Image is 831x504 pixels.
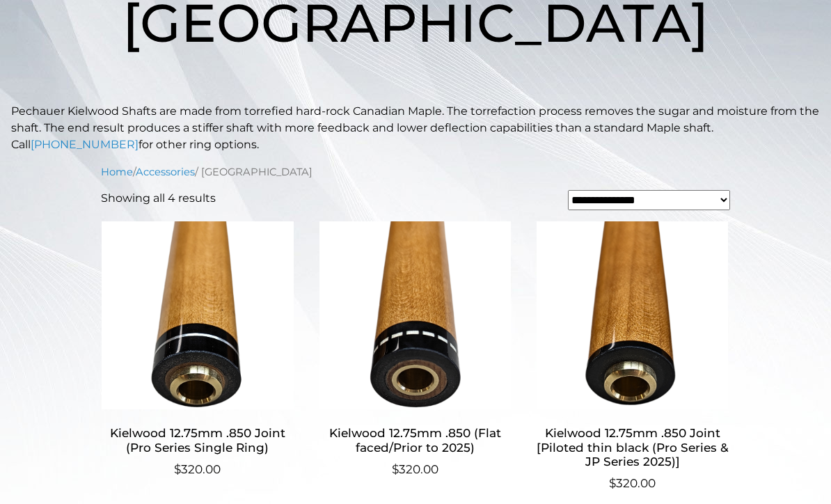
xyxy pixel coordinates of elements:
img: Kielwood 12.75mm .850 Joint [Piloted thin black (Pro Series & JP Series 2025)] [536,221,729,409]
h2: Kielwood 12.75mm .850 Joint (Pro Series Single Ring) [101,420,294,461]
a: Accessories [136,166,195,178]
span: $ [609,476,616,490]
img: Kielwood 12.75mm .850 (Flat faced/Prior to 2025) [318,221,512,409]
select: Shop order [568,190,730,210]
span: $ [392,462,399,476]
h2: Kielwood 12.75mm .850 (Flat faced/Prior to 2025) [318,420,512,461]
bdi: 320.00 [392,462,438,476]
a: Kielwood 12.75mm .850 (Flat faced/Prior to 2025) $320.00 [318,221,512,478]
a: Kielwood 12.75mm .850 Joint [Piloted thin black (Pro Series & JP Series 2025)] $320.00 [536,221,729,493]
p: Pechauer Kielwood Shafts are made from torrefied hard-rock Canadian Maple. The torrefaction proce... [11,103,820,153]
a: Kielwood 12.75mm .850 Joint (Pro Series Single Ring) $320.00 [101,221,294,478]
bdi: 320.00 [174,462,221,476]
nav: Breadcrumb [101,164,730,180]
a: Home [101,166,133,178]
h2: Kielwood 12.75mm .850 Joint [Piloted thin black (Pro Series & JP Series 2025)] [536,420,729,475]
img: Kielwood 12.75mm .850 Joint (Pro Series Single Ring) [101,221,294,409]
a: [PHONE_NUMBER] [31,138,138,151]
span: $ [174,462,181,476]
bdi: 320.00 [609,476,656,490]
p: Showing all 4 results [101,190,216,207]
